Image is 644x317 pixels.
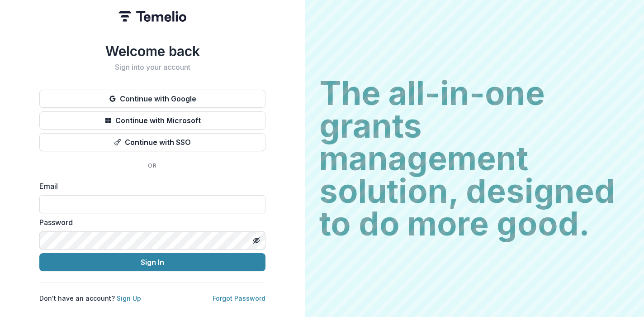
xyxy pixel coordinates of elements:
[39,111,265,130] button: Continue with Microsoft
[39,133,265,151] button: Continue with SSO
[39,217,260,228] label: Password
[39,253,265,271] button: Sign In
[249,233,264,248] button: Toggle password visibility
[39,293,141,303] p: Don't have an account?
[39,63,265,72] h2: Sign into your account
[39,90,265,108] button: Continue with Google
[39,43,265,59] h1: Welcome back
[117,294,141,302] a: Sign Up
[39,181,260,192] label: Email
[213,294,265,302] a: Forgot Password
[118,11,186,22] img: Temelio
